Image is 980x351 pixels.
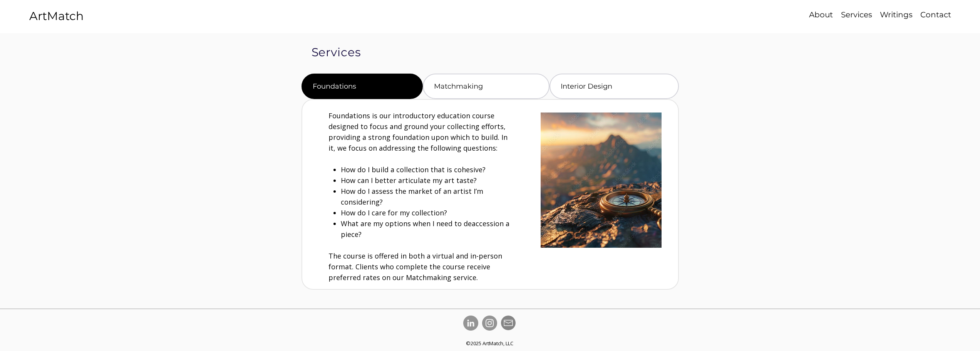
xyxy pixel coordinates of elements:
span: How do I care for my collection? [341,208,447,217]
span: How do I build a collection that is cohesive? [341,165,486,174]
a: ArtMatch [29,9,84,23]
span: Foundations is our introductory education course designed to focus and ground your collecting eff... [328,111,508,153]
a: Services [837,9,876,20]
span: Matchmaking [434,82,483,91]
a: About [805,9,837,20]
img: Instagram [482,316,497,331]
span: Services [312,45,361,59]
span: How can I better articulate my art taste? [341,176,477,185]
a: Writings [876,9,916,20]
img: Art education.jpg [541,113,662,248]
span: Foundations [313,82,356,91]
span: The course is offered in both a virtual and in-person format. Clients who complete the course rec... [328,251,502,282]
svg: ArtMatch Art Advisory Email Contact [501,316,516,330]
span: What are my options when I need to deaccession a piece? [341,219,509,239]
nav: Site [780,9,955,20]
ul: Social Bar [463,316,497,331]
span: Interior Design [561,82,612,91]
span: How do I assess the market of an artist I’m considering? [341,186,483,207]
img: LinkedIn [463,316,478,331]
span: ©2025 ArtMatch, LLC [466,340,513,347]
a: Contact [916,9,955,20]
